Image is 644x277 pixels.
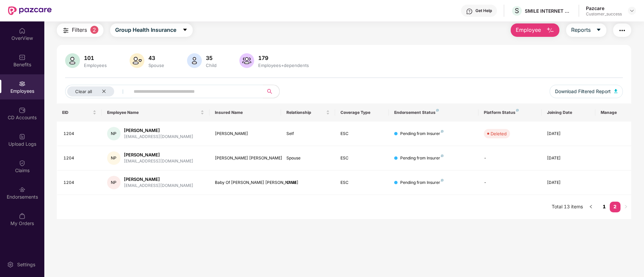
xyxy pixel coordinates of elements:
img: svg+xml;base64,PHN2ZyB4bWxucz0iaHR0cDovL3d3dy53My5vcmcvMjAwMC9zdmciIHhtbG5zOnhsaW5rPSJodHRwOi8vd3... [187,53,202,68]
div: ESC [340,180,383,186]
div: NP [107,127,121,140]
img: svg+xml;base64,PHN2ZyB4bWxucz0iaHR0cDovL3d3dy53My5vcmcvMjAwMC9zdmciIHdpZHRoPSI4IiBoZWlnaHQ9IjgiIH... [441,179,444,182]
div: Get Help [475,8,492,13]
button: Clear allclose [65,85,132,98]
div: SMILE INTERNET TECHNOLOGIES PRIVATE LIMITED [525,8,572,14]
th: Manage [595,103,631,122]
div: Employees+dependents [257,63,310,68]
div: [DATE] [547,155,590,161]
button: Employee [511,23,559,37]
div: 179 [257,55,310,61]
div: Settings [15,261,37,268]
div: 35 [204,55,218,61]
img: svg+xml;base64,PHN2ZyB4bWxucz0iaHR0cDovL3d3dy53My5vcmcvMjAwMC9zdmciIHhtbG5zOnhsaW5rPSJodHRwOi8vd3... [65,53,80,68]
div: Pending from Insurer [400,131,444,137]
div: Platform Status [484,110,536,115]
span: EID [62,110,91,115]
span: caret-down [596,27,601,33]
span: Employee Name [107,110,199,115]
div: [PERSON_NAME] [124,152,193,158]
div: [PERSON_NAME] [PERSON_NAME] [215,155,276,161]
div: [EMAIL_ADDRESS][DOMAIN_NAME] [124,158,193,164]
span: Group Health Insurance [115,26,176,34]
img: svg+xml;base64,PHN2ZyBpZD0iRHJvcGRvd24tMzJ4MzIiIHhtbG5zPSJodHRwOi8vd3d3LnczLm9yZy8yMDAwL3N2ZyIgd2... [629,8,635,13]
img: svg+xml;base64,PHN2ZyB4bWxucz0iaHR0cDovL3d3dy53My5vcmcvMjAwMC9zdmciIHdpZHRoPSI4IiBoZWlnaHQ9IjgiIH... [441,154,444,157]
img: svg+xml;base64,PHN2ZyB4bWxucz0iaHR0cDovL3d3dy53My5vcmcvMjAwMC9zdmciIHdpZHRoPSI4IiBoZWlnaHQ9IjgiIH... [516,109,519,112]
div: Employees [83,63,108,68]
th: Relationship [281,103,335,122]
th: Joining Date [542,103,595,122]
div: 101 [83,55,108,61]
span: Clear all [75,89,92,94]
div: 1204 [63,180,96,186]
li: 2 [610,202,620,212]
div: ESC [340,131,383,137]
div: [PERSON_NAME] [124,176,193,183]
span: Filters [72,26,87,34]
img: svg+xml;base64,PHN2ZyB4bWxucz0iaHR0cDovL3d3dy53My5vcmcvMjAwMC9zdmciIHhtbG5zOnhsaW5rPSJodHRwOi8vd3... [546,26,554,34]
span: left [589,205,593,209]
th: Employee Name [102,103,210,122]
img: svg+xml;base64,PHN2ZyBpZD0iU2V0dGluZy0yMHgyMCIgeG1sbnM9Imh0dHA6Ly93d3cudzMub3JnLzIwMDAvc3ZnIiB3aW... [7,261,14,268]
li: Total 13 items [552,202,583,212]
td: - [478,146,541,170]
button: right [620,202,631,212]
span: Relationship [286,110,324,115]
div: Deleted [491,130,507,137]
img: svg+xml;base64,PHN2ZyBpZD0iSGVscC0zMngzMiIgeG1sbnM9Imh0dHA6Ly93d3cudzMub3JnLzIwMDAvc3ZnIiB3aWR0aD... [466,8,473,15]
span: caret-down [182,27,188,33]
img: New Pazcare Logo [8,6,52,15]
img: svg+xml;base64,PHN2ZyBpZD0iVXBsb2FkX0xvZ3MiIGRhdGEtbmFtZT0iVXBsb2FkIExvZ3MiIHhtbG5zPSJodHRwOi8vd3... [19,133,26,140]
div: [EMAIL_ADDRESS][DOMAIN_NAME] [124,183,193,189]
div: Customer_success [586,11,622,17]
span: S [515,7,519,15]
span: search [263,89,276,94]
img: svg+xml;base64,PHN2ZyBpZD0iTXlfT3JkZXJzIiBkYXRhLW5hbWU9Ik15IE9yZGVycyIgeG1sbnM9Imh0dHA6Ly93d3cudz... [19,213,26,219]
img: svg+xml;base64,PHN2ZyB4bWxucz0iaHR0cDovL3d3dy53My5vcmcvMjAwMC9zdmciIHdpZHRoPSI4IiBoZWlnaHQ9IjgiIH... [436,109,439,112]
div: [DATE] [547,131,590,137]
a: 1 [599,202,610,212]
div: Child [204,63,218,68]
div: Endorsement Status [394,110,473,115]
div: [EMAIL_ADDRESS][DOMAIN_NAME] [124,134,193,140]
li: Next Page [620,202,631,212]
img: svg+xml;base64,PHN2ZyB4bWxucz0iaHR0cDovL3d3dy53My5vcmcvMjAwMC9zdmciIHdpZHRoPSIyNCIgaGVpZ2h0PSIyNC... [62,26,70,34]
a: 2 [610,202,620,212]
img: svg+xml;base64,PHN2ZyBpZD0iRW5kb3JzZW1lbnRzIiB4bWxucz0iaHR0cDovL3d3dy53My5vcmcvMjAwMC9zdmciIHdpZH... [19,186,26,193]
button: Filters2 [57,23,103,37]
img: svg+xml;base64,PHN2ZyB4bWxucz0iaHR0cDovL3d3dy53My5vcmcvMjAwMC9zdmciIHhtbG5zOnhsaW5rPSJodHRwOi8vd3... [614,89,617,93]
img: svg+xml;base64,PHN2ZyBpZD0iQ2xhaW0iIHhtbG5zPSJodHRwOi8vd3d3LnczLm9yZy8yMDAwL3N2ZyIgd2lkdGg9IjIwIi... [19,160,26,166]
th: Insured Name [210,103,281,122]
div: 43 [147,55,166,61]
th: Coverage Type [335,103,389,122]
th: EID [57,103,102,122]
span: close [102,89,106,93]
span: right [624,205,628,209]
button: left [586,202,596,212]
span: 2 [90,26,98,34]
span: Employee [516,26,541,34]
div: Pending from Insurer [400,155,444,161]
li: 1 [599,202,610,212]
img: svg+xml;base64,PHN2ZyBpZD0iRW1wbG95ZWVzIiB4bWxucz0iaHR0cDovL3d3dy53My5vcmcvMjAwMC9zdmciIHdpZHRoPS... [19,80,26,87]
div: Pazcare [586,5,622,11]
button: Download Filtered Report [550,85,623,98]
div: Self [286,131,329,137]
img: svg+xml;base64,PHN2ZyB4bWxucz0iaHR0cDovL3d3dy53My5vcmcvMjAwMC9zdmciIHdpZHRoPSI4IiBoZWlnaHQ9IjgiIH... [441,130,444,133]
img: svg+xml;base64,PHN2ZyB4bWxucz0iaHR0cDovL3d3dy53My5vcmcvMjAwMC9zdmciIHhtbG5zOnhsaW5rPSJodHRwOi8vd3... [130,53,144,68]
div: ESC [340,155,383,161]
div: 1204 [63,155,96,161]
div: [PERSON_NAME] [215,131,276,137]
button: Group Health Insurancecaret-down [110,23,193,37]
div: NP [107,151,121,165]
div: 1204 [63,131,96,137]
div: NP [107,176,121,189]
td: - [478,170,541,195]
img: svg+xml;base64,PHN2ZyB4bWxucz0iaHR0cDovL3d3dy53My5vcmcvMjAwMC9zdmciIHdpZHRoPSIyNCIgaGVpZ2h0PSIyNC... [618,26,626,34]
div: [PERSON_NAME] [124,127,193,134]
img: svg+xml;base64,PHN2ZyB4bWxucz0iaHR0cDovL3d3dy53My5vcmcvMjAwMC9zdmciIHhtbG5zOnhsaW5rPSJodHRwOi8vd3... [239,53,254,68]
li: Previous Page [586,202,596,212]
div: Pending from Insurer [400,180,444,186]
img: svg+xml;base64,PHN2ZyBpZD0iQ0RfQWNjb3VudHMiIGRhdGEtbmFtZT0iQ0QgQWNjb3VudHMiIHhtbG5zPSJodHRwOi8vd3... [19,107,26,114]
div: Spouse [286,155,329,161]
